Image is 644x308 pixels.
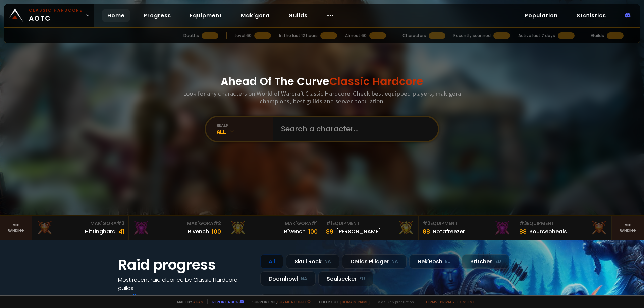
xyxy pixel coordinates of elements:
a: Population [519,9,563,22]
a: Mak'gora [235,9,275,22]
a: a fan [193,299,203,304]
div: Sourceoheals [529,227,567,236]
div: Soulseeker [318,271,373,286]
span: # 3 [519,220,527,227]
a: Terms [425,299,437,304]
span: Checkout [315,299,370,304]
input: Search a character... [277,117,430,141]
div: Stitches [462,254,509,269]
div: [PERSON_NAME] [336,227,381,236]
div: Hittinghard [85,227,116,236]
span: AOTC [29,7,83,23]
small: Classic Hardcore [29,7,83,13]
a: Equipment [184,9,227,22]
span: Made by [173,299,203,304]
a: #3Equipment88Sourceoheals [515,216,612,240]
div: Rîvench [284,227,306,236]
div: 88 [423,227,430,236]
div: Equipment [519,220,607,227]
span: # 1 [326,220,332,227]
span: # 3 [117,220,124,227]
div: All [260,254,283,269]
div: 41 [118,227,124,236]
div: Deaths [183,33,199,39]
div: 100 [308,227,318,236]
div: Recently scanned [453,33,491,39]
div: 88 [519,227,527,236]
a: Seeranking [612,216,644,240]
small: NA [391,258,398,265]
div: Skull Rock [286,254,339,269]
h3: Look for any characters on World of Warcraft Classic Hardcore. Check best equipped players, mak'g... [180,89,464,105]
span: # 2 [423,220,430,227]
div: 89 [326,227,333,236]
a: #1Equipment89[PERSON_NAME] [322,216,419,240]
div: Mak'Gora [133,220,221,227]
small: EU [359,275,365,282]
div: Characters [402,33,426,39]
a: [DOMAIN_NAME] [340,299,370,304]
div: 100 [212,227,221,236]
div: Notafreezer [433,227,465,236]
div: Equipment [326,220,414,227]
div: All [217,128,273,135]
div: Almost 60 [345,33,367,39]
h1: Raid progress [118,254,252,275]
h1: Ahead Of The Curve [221,73,423,89]
div: Nek'Rosh [409,254,459,269]
small: EU [495,258,501,265]
small: NA [301,275,307,282]
a: Mak'Gora#1Rîvench100 [225,216,322,240]
div: In the last 12 hours [279,33,318,39]
a: Classic HardcoreAOTC [4,4,94,27]
a: Home [102,9,130,22]
a: Mak'Gora#2Rivench100 [129,216,225,240]
h4: Most recent raid cleaned by Classic Hardcore guilds [118,275,252,292]
a: Statistics [571,9,611,22]
div: Guilds [591,33,604,39]
div: Mak'Gora [36,220,124,227]
a: #2Equipment88Notafreezer [419,216,515,240]
span: # 2 [213,220,221,227]
small: NA [324,258,331,265]
span: # 1 [311,220,318,227]
a: Privacy [440,299,454,304]
span: Classic Hardcore [329,74,423,89]
div: Rivench [188,227,209,236]
a: Mak'Gora#3Hittinghard41 [32,216,129,240]
a: Report a bug [212,299,238,304]
a: Progress [138,9,176,22]
div: Equipment [423,220,511,227]
span: Support me, [248,299,311,304]
div: Doomhowl [260,271,316,286]
div: Level 60 [235,33,252,39]
a: Guilds [283,9,313,22]
span: v. d752d5 - production [374,299,414,304]
div: Mak'Gora [229,220,318,227]
a: Buy me a coffee [277,299,311,304]
div: realm [217,123,273,128]
div: Defias Pillager [342,254,407,269]
small: EU [445,258,451,265]
div: Active last 7 days [518,33,555,39]
a: Consent [457,299,475,304]
a: See all progress [118,293,162,300]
